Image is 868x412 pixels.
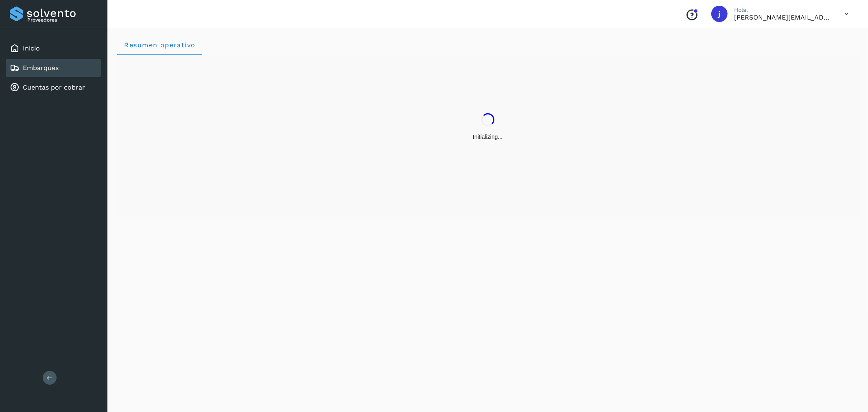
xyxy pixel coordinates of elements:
a: Embarques [23,64,59,72]
a: Inicio [23,44,40,52]
a: Cuentas por cobrar [23,83,85,91]
p: Proveedores [27,17,98,23]
div: Inicio [6,39,101,57]
div: Cuentas por cobrar [6,79,101,96]
div: Embarques [6,59,101,77]
p: Hola, [734,7,832,13]
span: Resumen operativo [124,41,196,49]
p: javier@rfllogistics.com.mx [734,13,832,21]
